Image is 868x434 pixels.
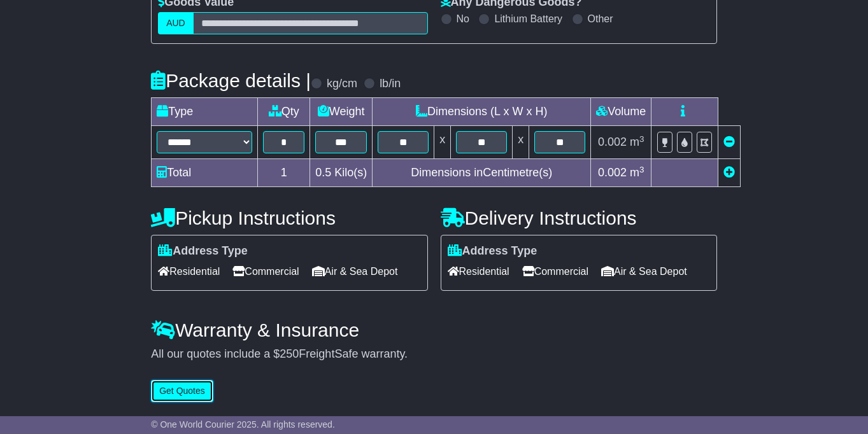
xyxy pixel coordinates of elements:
[152,98,258,126] td: Type
[434,126,451,159] td: x
[639,165,644,174] sup: 3
[630,166,644,179] span: m
[598,166,627,179] span: 0.002
[310,159,373,187] td: Kilo(s)
[591,98,651,126] td: Volume
[494,13,562,25] label: Lithium Battery
[441,207,717,228] h4: Delivery Instructions
[639,134,644,144] sup: 3
[310,98,373,126] td: Weight
[457,13,469,25] label: No
[373,159,591,187] td: Dimensions in Centimetre(s)
[232,262,299,281] span: Commercial
[513,126,529,159] td: x
[630,136,644,148] span: m
[380,77,401,91] label: lb/in
[723,136,735,148] a: Remove this item
[723,166,735,179] a: Add new item
[598,136,627,148] span: 0.002
[601,262,687,281] span: Air & Sea Depot
[152,159,258,187] td: Total
[448,262,509,281] span: Residential
[151,347,717,361] div: All our quotes include a $ FreightSafe warranty.
[151,419,335,430] span: © One World Courier 2025. All rights reserved.
[315,166,331,179] span: 0.5
[588,13,613,25] label: Other
[151,70,311,91] h4: Package details |
[373,98,591,126] td: Dimensions (L x W x H)
[258,98,310,126] td: Qty
[280,347,299,360] span: 250
[258,159,310,187] td: 1
[448,244,537,258] label: Address Type
[158,262,220,281] span: Residential
[151,380,213,402] button: Get Quotes
[312,262,398,281] span: Air & Sea Depot
[151,319,717,340] h4: Warranty & Insurance
[158,12,194,34] label: AUD
[522,262,588,281] span: Commercial
[327,77,357,91] label: kg/cm
[158,244,248,258] label: Address Type
[151,207,427,228] h4: Pickup Instructions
